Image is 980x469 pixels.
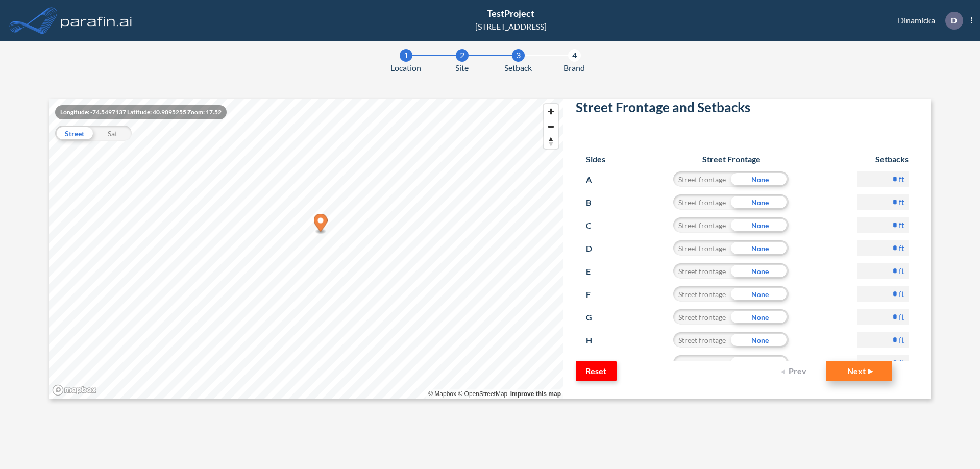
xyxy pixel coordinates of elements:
[544,134,558,149] span: Reset bearing to north
[673,286,731,302] div: Street frontage
[731,286,789,302] div: None
[899,243,904,253] label: ft
[504,62,532,74] span: Setback
[586,240,605,257] p: D
[731,263,789,279] div: None
[673,355,731,371] div: Street frontage
[731,217,789,233] div: None
[899,266,904,276] label: ft
[586,286,605,303] p: F
[456,49,469,62] div: 2
[487,8,534,19] span: TestProject
[586,217,605,234] p: C
[568,49,581,62] div: 4
[899,220,904,230] label: ft
[899,174,904,184] label: ft
[673,194,731,210] div: Street frontage
[857,154,909,164] h6: Setbacks
[731,332,789,348] div: None
[55,126,93,141] div: Street
[510,390,561,398] a: Improve this map
[390,62,421,74] span: Location
[731,309,789,325] div: None
[428,390,456,398] a: Mapbox
[576,100,919,119] h2: Street Frontage and Setbacks
[586,263,605,280] p: E
[512,49,525,62] div: 3
[586,171,605,188] p: A
[586,332,605,349] p: H
[400,49,412,62] div: 1
[544,104,558,119] button: Zoom in
[458,390,507,398] a: OpenStreetMap
[731,240,789,256] div: None
[586,194,605,211] p: B
[899,358,904,368] label: ft
[586,309,605,326] p: G
[59,10,134,31] img: logo
[586,355,605,372] p: I
[93,126,132,141] div: Sat
[544,119,558,134] button: Zoom out
[314,214,328,235] div: Map marker
[455,62,469,74] span: Site
[731,194,789,210] div: None
[544,119,558,134] span: Zoom out
[899,335,904,345] label: ft
[775,361,816,381] button: Prev
[826,361,892,381] button: Next
[55,105,227,119] div: Longitude: -74.5497137 Latitude: 40.9095255 Zoom: 17.52
[673,171,731,187] div: Street frontage
[673,263,731,279] div: Street frontage
[731,171,789,187] div: None
[673,217,731,233] div: Street frontage
[52,384,97,396] a: Mapbox homepage
[475,20,547,33] div: [STREET_ADDRESS]
[576,361,617,381] button: Reset
[49,99,563,399] canvas: Map
[673,309,731,325] div: Street frontage
[951,16,957,25] p: D
[673,240,731,256] div: Street frontage
[883,12,972,30] div: Dinamicka
[899,312,904,322] label: ft
[586,154,605,164] h6: Sides
[673,332,731,348] div: Street frontage
[731,355,789,371] div: None
[544,134,558,149] button: Reset bearing to north
[899,197,904,207] label: ft
[664,154,799,164] h6: Street Frontage
[899,289,904,299] label: ft
[563,62,585,74] span: Brand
